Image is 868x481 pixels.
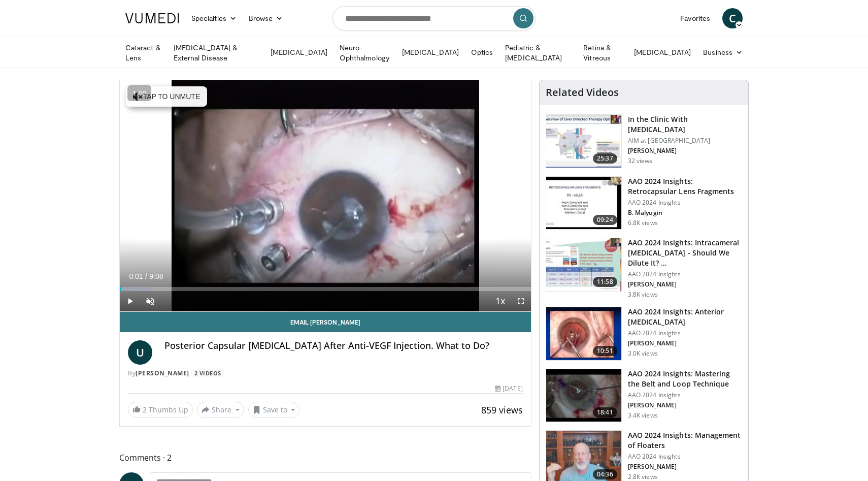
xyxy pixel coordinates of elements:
p: 2.8K views [628,473,658,481]
span: 09:24 [593,215,617,225]
a: [MEDICAL_DATA] [396,42,465,62]
a: 25:37 In the Clinic With [MEDICAL_DATA] AIM at [GEOGRAPHIC_DATA] [PERSON_NAME] 32 views [546,114,742,168]
a: Retina & Vitreous [577,43,628,63]
span: 04:36 [593,469,617,479]
span: 859 views [481,404,523,416]
p: AAO 2024 Insights [628,270,742,278]
a: Specialties [185,8,243,28]
p: AAO 2024 Insights [628,199,742,207]
img: fd942f01-32bb-45af-b226-b96b538a46e6.150x105_q85_crop-smart_upscale.jpg [546,307,621,360]
img: 79b7ca61-ab04-43f8-89ee-10b6a48a0462.150x105_q85_crop-smart_upscale.jpg [546,115,621,168]
span: / [145,272,147,280]
video-js: Video Player [120,80,531,312]
h3: AAO 2024 Insights: Mastering the Belt and Loop Technique [628,369,742,389]
p: [PERSON_NAME] [628,463,742,471]
h4: Posterior Capsular [MEDICAL_DATA] After Anti-VEGF Injection. What to Do? [164,340,523,351]
a: [MEDICAL_DATA] [628,42,697,62]
img: de733f49-b136-4bdc-9e00-4021288efeb7.150x105_q85_crop-smart_upscale.jpg [546,238,621,291]
a: [PERSON_NAME] [136,369,189,377]
button: Fullscreen [511,291,531,311]
a: Optics [465,42,499,62]
span: Comments 2 [119,451,531,464]
p: AIM at [GEOGRAPHIC_DATA] [628,137,742,145]
a: U [128,340,152,365]
button: Unmute [140,291,160,311]
h3: AAO 2024 Insights: Intracameral [MEDICAL_DATA] - Should We Dilute It? … [628,238,742,268]
a: 11:58 AAO 2024 Insights: Intracameral [MEDICAL_DATA] - Should We Dilute It? … AAO 2024 Insights [... [546,238,742,299]
span: 25:37 [593,153,617,164]
p: [PERSON_NAME] [628,339,742,347]
button: Play [120,291,140,311]
a: 2 Videos [191,369,224,377]
p: 3.4K views [628,411,658,420]
p: 32 views [628,157,653,165]
button: Share [197,402,244,418]
img: 22a3a3a3-03de-4b31-bd81-a17540334f4a.150x105_q85_crop-smart_upscale.jpg [546,369,621,422]
p: 6.8K views [628,219,658,227]
a: 10:51 AAO 2024 Insights: Anterior [MEDICAL_DATA] AAO 2024 Insights [PERSON_NAME] 3.0K views [546,307,742,361]
span: 10:51 [593,346,617,356]
a: 09:24 AAO 2024 Insights: Retrocapsular Lens Fragments AAO 2024 Insights B. Malyugin 6.8K views [546,176,742,230]
span: 11:58 [593,277,617,287]
p: 3.8K views [628,291,658,299]
p: 3.0K views [628,349,658,358]
span: 18:41 [593,407,617,418]
a: Email [PERSON_NAME] [120,312,531,332]
input: Search topics, interventions [332,6,536,30]
a: [MEDICAL_DATA] & External Disease [168,43,264,63]
p: [PERSON_NAME] [628,280,742,288]
h4: Related Videos [546,86,619,99]
a: 18:41 AAO 2024 Insights: Mastering the Belt and Loop Technique AAO 2024 Insights [PERSON_NAME] 3.... [546,369,742,423]
p: AAO 2024 Insights [628,329,742,337]
a: Cataract & Lens [119,43,168,63]
a: Neuro-Ophthalmology [333,43,396,63]
a: C [722,8,743,28]
p: AAO 2024 Insights [628,391,742,399]
button: Save to [248,402,300,418]
span: 9:08 [149,272,163,280]
h3: AAO 2024 Insights: Anterior [MEDICAL_DATA] [628,307,742,327]
img: 01f52a5c-6a53-4eb2-8a1d-dad0d168ea80.150x105_q85_crop-smart_upscale.jpg [546,177,621,230]
h3: AAO 2024 Insights: Retrocapsular Lens Fragments [628,176,742,197]
button: Tap to unmute [126,86,207,107]
button: Playback Rate [490,291,511,311]
a: 2 Thumbs Up [128,402,193,418]
img: VuMedi Logo [125,13,179,23]
a: Business [697,42,749,62]
h3: AAO 2024 Insights: Management of Floaters [628,430,742,451]
h3: In the Clinic With [MEDICAL_DATA] [628,114,742,135]
p: [PERSON_NAME] [628,147,742,155]
p: [PERSON_NAME] [628,401,742,409]
a: Pediatric & [MEDICAL_DATA] [499,43,577,63]
a: [MEDICAL_DATA] [264,42,333,62]
a: Favorites [674,8,716,28]
div: [DATE] [495,384,522,393]
div: Progress Bar [120,287,531,291]
span: 2 [143,405,147,414]
p: B. Malyugin [628,209,742,217]
span: 0:01 [129,272,143,280]
p: AAO 2024 Insights [628,453,742,461]
a: Browse [243,8,289,28]
div: By [128,369,523,378]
